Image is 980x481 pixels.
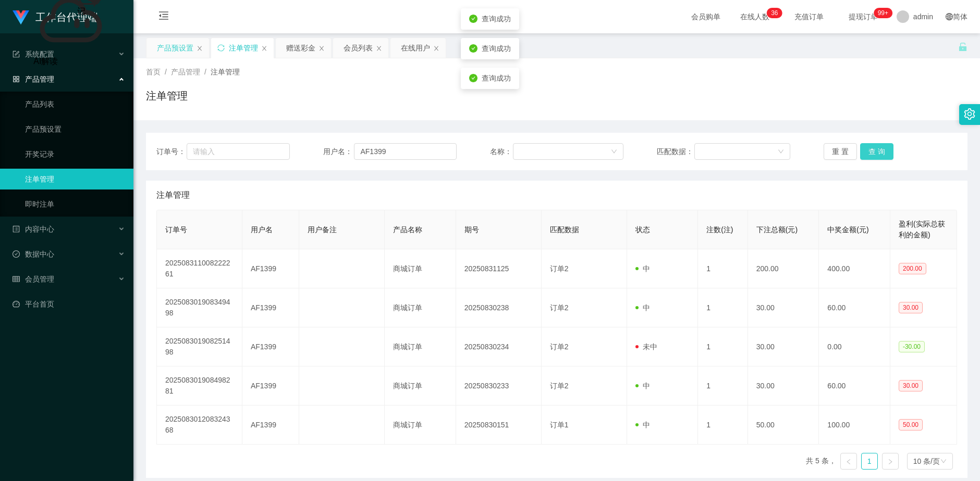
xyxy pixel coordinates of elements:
[819,288,890,327] td: 60.00
[13,75,54,83] span: 产品管理
[242,249,299,288] td: AF1399
[819,406,890,445] td: 100.00
[775,8,778,18] p: 6
[211,68,240,76] span: 注单管理
[464,225,479,234] span: 期号
[958,42,967,52] i: 图标: unlock
[13,294,125,314] a: 图标: dashboard平台首页
[33,57,58,66] span: AI解读
[13,225,54,233] span: 内容中心
[771,8,775,18] p: 3
[899,263,926,274] span: 200.00
[251,225,273,234] span: 用户名
[767,8,782,18] sup: 36
[13,250,20,258] i: 图标: check-circle-o
[229,38,258,58] div: 注单管理
[25,194,125,214] a: 即时注单
[635,343,657,351] span: 未中
[13,250,54,258] span: 数据中心
[635,264,650,273] span: 中
[187,143,290,160] input: 请输入
[789,13,829,20] span: 充值订单
[217,44,225,52] i: 图标: sync
[456,366,542,406] td: 20250830233
[242,366,299,406] td: AF1399
[964,108,975,120] i: 图标: setting
[25,144,125,164] a: 开奖记录
[860,143,893,160] button: 查 询
[706,225,733,234] span: 注数(注)
[899,302,923,313] span: 30.00
[862,453,877,469] a: 1
[157,327,242,366] td: 202508301908251498
[385,366,456,406] td: 商城订单
[25,169,125,189] a: 注单管理
[393,225,422,234] span: 产品名称
[469,15,477,23] i: icon: check-circle
[748,366,819,406] td: 30.00
[401,38,430,58] div: 在线用户
[635,382,650,390] span: 中
[899,341,925,352] span: -30.00
[157,406,242,445] td: 202508301208324368
[899,380,923,391] span: 30.00
[146,88,188,104] h1: 注单管理
[204,68,206,76] span: /
[698,327,748,366] td: 1
[550,343,569,351] span: 订单2
[156,146,187,157] span: 订单号：
[899,220,945,239] span: 盈利(实际总获利的金额)
[840,453,857,470] li: 上一页
[433,45,439,52] i: 图标: close
[824,143,857,160] button: 重 置
[456,249,542,288] td: 20250831125
[635,303,650,312] span: 中
[286,38,315,58] div: 赠送彩金
[165,225,187,234] span: 订单号
[156,189,190,201] span: 注单管理
[385,327,456,366] td: 商城订单
[748,327,819,366] td: 30.00
[157,249,242,288] td: 202508311008222261
[698,249,748,288] td: 1
[318,45,325,52] i: 图标: close
[456,288,542,327] td: 20250830238
[882,453,899,470] li: 下一页
[456,406,542,445] td: 20250830151
[354,143,457,160] input: 请输入
[242,288,299,327] td: AF1399
[165,68,167,76] span: /
[13,225,20,233] i: 图标: profile
[874,8,892,18] sup: 1027
[25,119,125,140] a: 产品预设置
[490,146,513,157] span: 名称：
[323,146,354,157] span: 用户名：
[469,44,477,53] i: icon: check-circle
[157,288,242,327] td: 202508301908349498
[550,264,569,273] span: 订单2
[242,327,299,366] td: AF1399
[242,406,299,445] td: AF1399
[385,288,456,327] td: 商城订单
[13,75,20,83] i: 图标: appstore-o
[482,74,511,82] span: 查询成功
[308,225,337,234] span: 用户备注
[913,453,940,469] div: 10 条/页
[861,453,878,470] li: 1
[611,148,617,156] i: 图标: down
[635,225,650,234] span: 状态
[887,459,893,465] i: 图标: right
[482,44,511,53] span: 查询成功
[843,13,883,20] span: 提现订单
[657,146,694,157] span: 匹配数据：
[344,38,373,58] div: 会员列表
[157,366,242,406] td: 202508301908498281
[748,288,819,327] td: 30.00
[946,13,953,20] i: 图标: global
[778,148,784,156] i: 图标: down
[146,68,161,76] span: 首页
[698,406,748,445] td: 1
[469,74,477,82] i: icon: check-circle
[13,275,54,283] span: 会员管理
[385,406,456,445] td: 商城订单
